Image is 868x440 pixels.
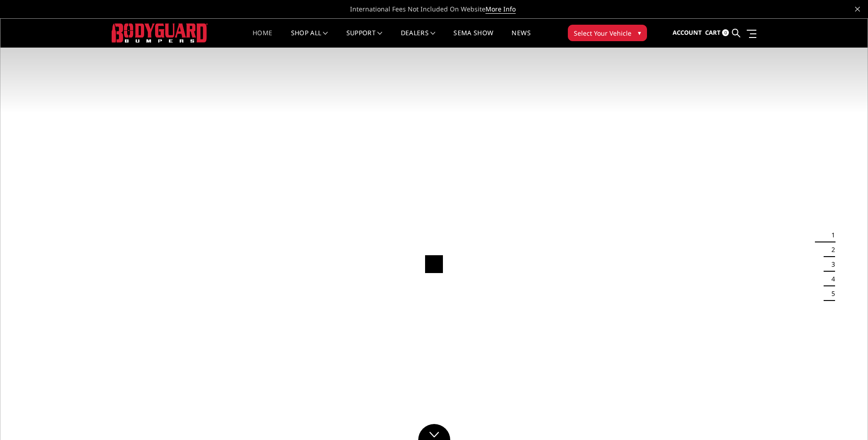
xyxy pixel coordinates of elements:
a: Account [673,21,702,45]
button: 3 of 5 [826,257,835,272]
button: 1 of 5 [826,228,835,242]
button: 5 of 5 [826,286,835,301]
a: Support [346,30,383,48]
span: 0 [722,29,729,36]
button: 2 of 5 [826,242,835,257]
a: SEMA Show [453,30,493,48]
button: 4 of 5 [826,272,835,286]
span: Select Your Vehicle [574,28,631,38]
a: Dealers [401,30,436,48]
span: ▾ [638,28,641,38]
a: shop all [291,30,328,48]
span: Account [673,28,702,37]
span: Cart [705,28,721,37]
a: Home [253,30,272,48]
button: Select Your Vehicle [568,25,647,41]
a: Click to Down [418,424,450,440]
img: BODYGUARD BUMPERS [112,23,208,42]
a: News [512,30,530,48]
a: Cart 0 [705,21,729,45]
a: More Info [485,5,516,14]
